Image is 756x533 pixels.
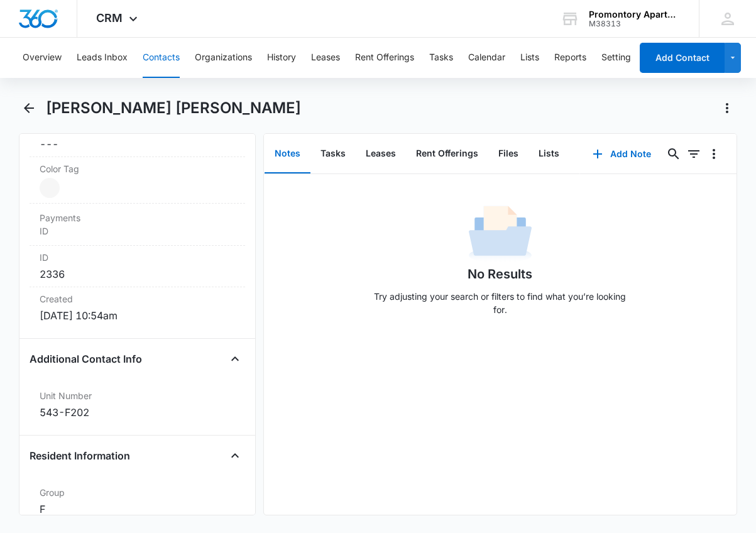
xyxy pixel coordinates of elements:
[356,135,406,173] button: Leases
[40,405,235,420] div: 543-F202
[40,266,235,282] dd: 2336
[406,135,488,173] button: Rent Offerings
[468,38,505,78] button: Calendar
[96,11,123,25] span: CRM
[40,211,90,238] dt: Payments ID
[488,135,529,173] button: Files
[529,135,569,173] button: Lists
[468,265,532,283] h1: No Results
[265,135,310,173] button: Notes
[30,351,142,366] h4: Additional Contact Info
[30,204,245,246] div: Payments ID
[554,38,586,78] button: Reports
[30,246,245,287] div: ID2336
[30,448,130,463] h4: Resident Information
[469,202,532,265] img: No Data
[143,38,180,78] button: Contacts
[311,38,340,78] button: Leases
[664,144,684,164] button: Search...
[40,136,235,151] dd: ---
[355,38,414,78] button: Rent Offerings
[267,38,296,78] button: History
[46,99,301,118] h1: [PERSON_NAME] [PERSON_NAME]
[30,481,245,522] div: GroupF
[40,486,235,499] label: Group
[30,287,245,328] div: Created[DATE] 10:54am
[77,38,128,78] button: Leads Inbox
[23,38,62,78] button: Overview
[704,144,724,164] button: Overflow Menu
[429,38,453,78] button: Tasks
[40,389,235,402] label: Unit Number
[589,19,681,28] div: account id
[30,116,245,157] div: Next Contact Date---
[601,38,635,78] button: Settings
[40,251,235,264] dt: ID
[717,98,737,118] button: Actions
[684,144,704,164] button: Filters
[589,9,681,19] div: account name
[195,38,252,78] button: Organizations
[368,290,632,316] p: Try adjusting your search or filters to find what you’re looking for.
[30,157,245,204] div: Color Tag
[580,139,664,169] button: Add Note
[520,38,539,78] button: Lists
[40,502,235,517] div: F
[40,308,235,323] dd: [DATE] 10:54am
[310,135,356,173] button: Tasks
[19,98,38,118] button: Back
[30,384,245,425] div: Unit Number543-F202
[40,292,235,305] dt: Created
[225,446,245,466] button: Close
[225,349,245,369] button: Close
[640,43,725,73] button: Add Contact
[569,135,621,173] button: History
[40,162,235,175] label: Color Tag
